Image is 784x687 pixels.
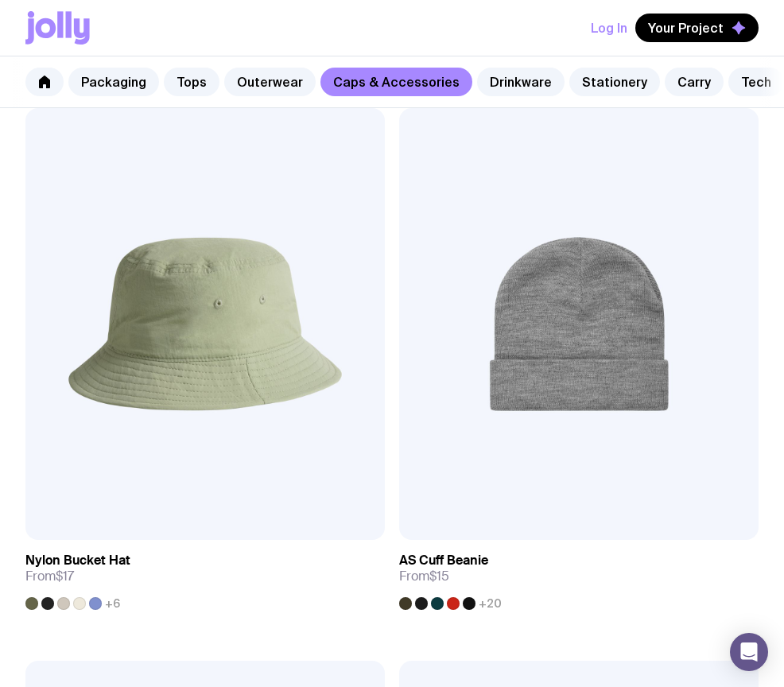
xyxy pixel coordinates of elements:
[591,14,627,42] button: Log In
[479,597,502,610] span: +20
[477,68,565,96] a: Drinkware
[68,68,159,96] a: Packaging
[25,553,130,569] h3: Nylon Bucket Hat
[730,633,768,671] div: Open Intercom Messenger
[25,569,74,584] span: From
[399,569,449,584] span: From
[105,597,120,610] span: +6
[320,68,472,96] a: Caps & Accessories
[224,68,316,96] a: Outerwear
[429,568,449,584] span: $15
[635,14,759,42] button: Your Project
[25,540,385,610] a: Nylon Bucket HatFrom$17+6
[399,553,488,569] h3: AS Cuff Beanie
[569,68,660,96] a: Stationery
[728,68,784,96] a: Tech
[648,20,724,36] span: Your Project
[399,540,759,610] a: AS Cuff BeanieFrom$15+20
[164,68,219,96] a: Tops
[56,568,74,584] span: $17
[665,68,724,96] a: Carry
